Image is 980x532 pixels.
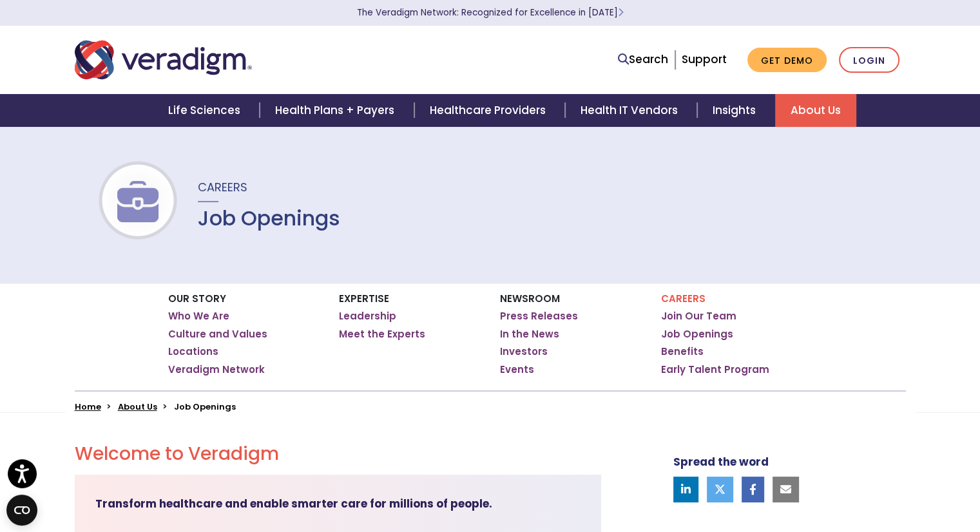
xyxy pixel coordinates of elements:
a: Leadership [339,310,396,323]
a: In the News [500,328,559,341]
img: Veradigm logo [75,39,252,81]
button: Open CMP widget [6,495,37,526]
a: Health Plans + Payers [260,94,414,127]
a: About Us [775,94,856,127]
h1: Job Openings [198,206,340,231]
span: Careers [198,179,247,195]
a: Health IT Vendors [565,94,697,127]
a: Search [618,51,668,68]
a: About Us [118,401,157,413]
a: Culture and Values [168,328,267,341]
a: Events [500,363,534,376]
a: Meet the Experts [339,328,425,341]
a: Veradigm Network [168,363,265,376]
a: The Veradigm Network: Recognized for Excellence in [DATE]Learn More [357,6,624,19]
strong: Spread the word [673,454,769,470]
a: Job Openings [661,328,733,341]
a: Login [839,47,899,73]
a: Press Releases [500,310,578,323]
a: Locations [168,345,218,358]
a: Home [75,401,101,413]
a: Support [682,52,727,67]
a: Early Talent Program [661,363,769,376]
a: Life Sciences [153,94,260,127]
a: Get Demo [747,48,827,73]
a: Benefits [661,345,704,358]
a: Join Our Team [661,310,736,323]
strong: Transform healthcare and enable smarter care for millions of people. [95,496,492,511]
a: Who We Are [168,310,229,323]
a: Investors [500,345,548,358]
a: Healthcare Providers [414,94,565,127]
a: Insights [697,94,775,127]
span: Learn More [618,6,624,19]
h2: Welcome to Veradigm [75,443,601,465]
